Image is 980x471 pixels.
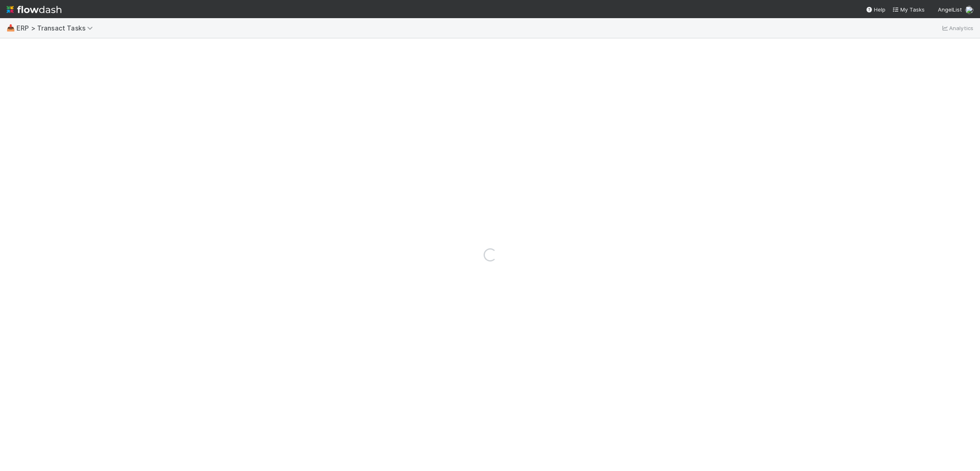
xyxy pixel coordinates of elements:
div: Help [866,5,886,14]
img: logo-inverted-e16ddd16eac7371096b0.svg [7,2,61,16]
img: avatar_f5fedbe2-3a45-46b0-b9bb-d3935edf1c24.png [965,6,973,14]
a: Analytics [941,23,973,33]
span: AngelList [938,6,962,13]
span: 📥 [7,24,15,31]
span: ERP > Transact Tasks [17,24,97,32]
a: My Tasks [892,5,925,14]
span: My Tasks [892,6,925,13]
